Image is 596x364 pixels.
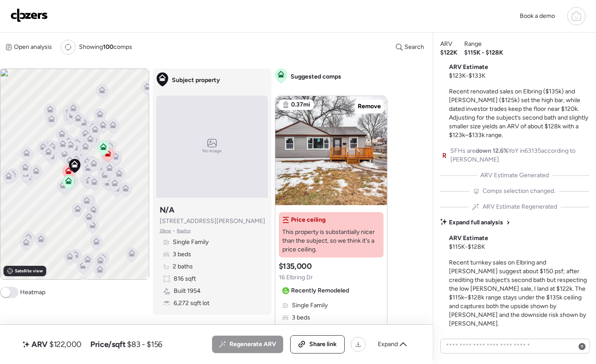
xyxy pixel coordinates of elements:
span: SFHs are YoY in 63135 according to [PERSON_NAME] [450,147,589,164]
span: down 12.6% [476,147,508,155]
span: [STREET_ADDRESS][PERSON_NAME] [160,217,265,226]
img: Logo [10,8,48,22]
span: Share link [309,340,337,349]
span: Open analysis [14,43,52,52]
span: $122K [440,48,457,57]
span: Expand full analysis [449,218,503,227]
span: 6,272 sqft lot [174,299,209,308]
span: 3 beds [173,250,191,259]
span: ARV [440,40,452,48]
span: $83 - $156 [127,339,162,350]
span: Built 1954 [174,287,201,295]
span: $115K - $128K [449,243,485,251]
span: Comps selection changed. [483,187,555,196]
span: ARV [31,339,48,350]
span: 3 beds [292,313,310,322]
span: $115K - $128K [464,48,503,57]
span: Realtor [177,227,191,234]
h3: N/A [160,205,175,215]
span: $123K - $133K [449,72,486,80]
span: Book a demo [520,12,555,20]
span: Suggested comps [291,72,341,81]
span: Satellite view [15,268,43,275]
span: Search [404,43,424,52]
span: ARV Estimate [449,63,488,72]
span: Expand [378,340,398,349]
span: This property is substantially nicer than the subject, so we think it's a price ceiling. [282,228,380,254]
span: 2 baths [173,262,193,271]
span: Single Family [292,301,328,310]
span: ARV Estimate Generated [480,171,549,180]
span: Showing comps [79,43,132,52]
span: Zillow [160,227,171,234]
span: Remove [358,102,381,111]
span: Recently Remodeled [291,286,349,295]
span: Regenerate ARV [229,340,276,349]
span: Range [464,40,482,48]
span: 16 Elbring Dr [279,273,313,282]
span: $122,000 [49,339,82,350]
span: • [173,227,175,234]
span: 100 [103,43,113,51]
span: ARV Estimate Regenerated [483,203,557,211]
span: 0.37mi [291,100,310,109]
span: ARV Estimate [449,234,488,243]
h3: $135,000 [279,261,312,271]
span: Recent turnkey sales on Elbring and [PERSON_NAME] suggest about $150 psf; after crediting the sub... [449,259,587,327]
span: Heatmap [20,288,45,297]
span: No image [202,148,222,155]
span: Recent renovated sales on Elbring ($135k) and [PERSON_NAME] ($125k) set the high bar, while dated... [449,88,588,139]
span: 816 sqft [174,275,196,283]
span: Subject property [172,76,220,85]
span: Single Family [173,238,209,247]
span: Price ceiling [291,216,325,224]
span: Price/sqft [90,339,125,350]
